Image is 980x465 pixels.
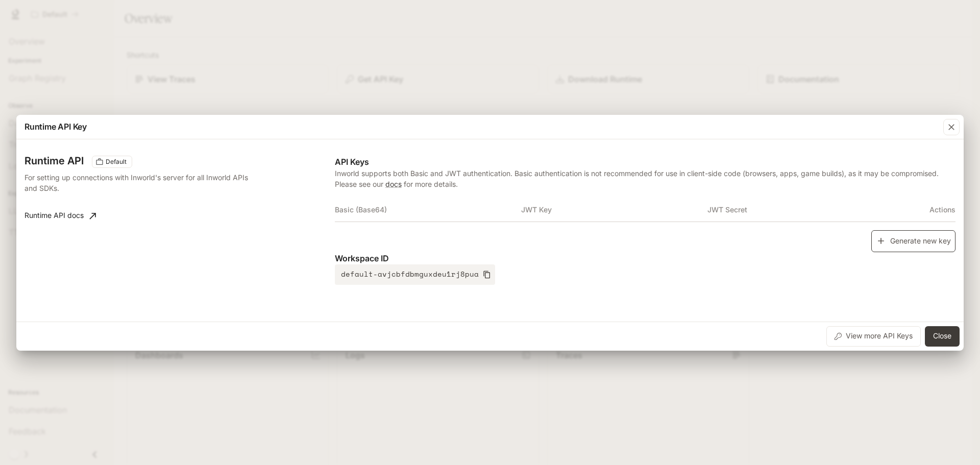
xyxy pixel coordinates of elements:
[335,198,521,222] th: Basic (Base64)
[335,264,495,285] button: default-avjcbfdbmguxdeu1rj8pua
[521,198,707,222] th: JWT Key
[385,180,402,188] a: docs
[102,157,131,166] span: Default
[335,168,955,189] p: Inworld supports both Basic and JWT authentication. Basic authentication is not recommended for u...
[925,326,960,347] button: Close
[24,156,84,166] h3: Runtime API
[92,156,132,168] div: These keys will apply to your current workspace only
[24,172,251,193] p: For setting up connections with Inworld's server for all Inworld APIs and SDKs.
[826,326,921,347] button: View more API Keys
[24,120,87,133] p: Runtime API Key
[335,156,955,168] p: API Keys
[335,252,955,264] p: Workspace ID
[707,198,894,222] th: JWT Secret
[871,230,955,252] button: Generate new key
[20,206,100,226] a: Runtime API docs
[893,198,955,222] th: Actions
